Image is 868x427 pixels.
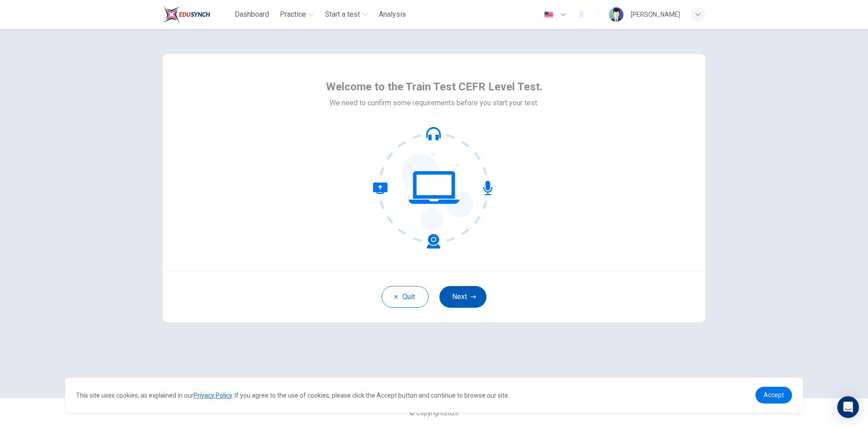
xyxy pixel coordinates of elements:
div: Open Intercom Messenger [837,396,859,418]
div: cookieconsent [65,378,803,413]
button: Analysis [375,6,410,23]
img: Train Test logo [163,5,210,23]
span: Dashboard [235,9,269,20]
button: Next [439,286,486,308]
a: Train Test logo [163,5,231,23]
img: Profile picture [609,7,623,22]
span: We need to confirm some requirements before you start your test. [330,98,538,108]
span: Practice [280,9,306,20]
span: Welcome to the Train Test CEFR Level Test. [326,80,542,94]
span: This site uses cookies, as explained in our . If you agree to the use of cookies, please click th... [76,392,509,399]
span: © Copyright 2025 [410,409,458,417]
button: Quit [382,286,429,308]
a: Privacy Policy [193,392,232,399]
div: [PERSON_NAME] [631,9,680,20]
a: dismiss cookie message [755,387,792,404]
button: Practice [276,6,318,23]
span: Start a test [325,9,360,20]
button: Start a test [321,6,372,23]
button: Dashboard [231,6,273,23]
span: Analysis [379,9,406,20]
span: Accept [764,391,784,399]
img: en [543,11,554,18]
